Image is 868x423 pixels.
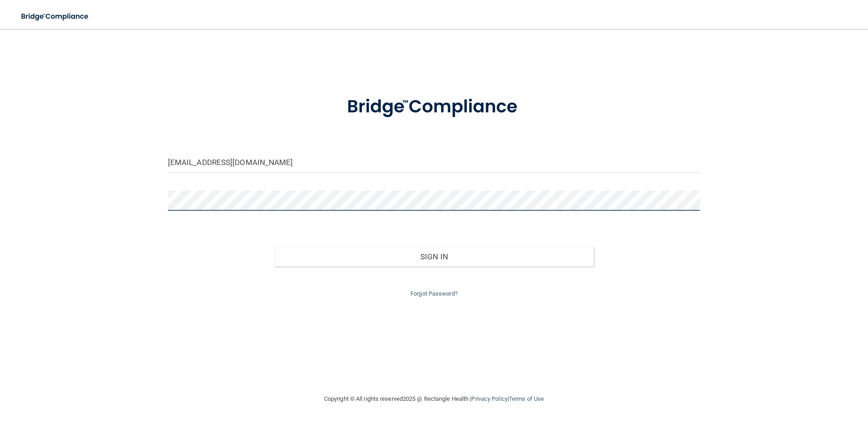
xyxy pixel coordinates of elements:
[14,7,97,26] img: bridge_compliance_login_screen.278c3ca4.svg
[268,384,600,413] div: Copyright © All rights reserved 2025 @ Rectangle Health | |
[711,359,857,395] iframe: Drift Widget Chat Controller
[274,247,594,267] button: Sign In
[471,395,507,402] a: Privacy Policy
[168,152,700,173] input: Email
[328,83,540,131] img: bridge_compliance_login_screen.278c3ca4.svg
[509,395,544,402] a: Terms of Use
[410,290,458,297] a: Forgot Password?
